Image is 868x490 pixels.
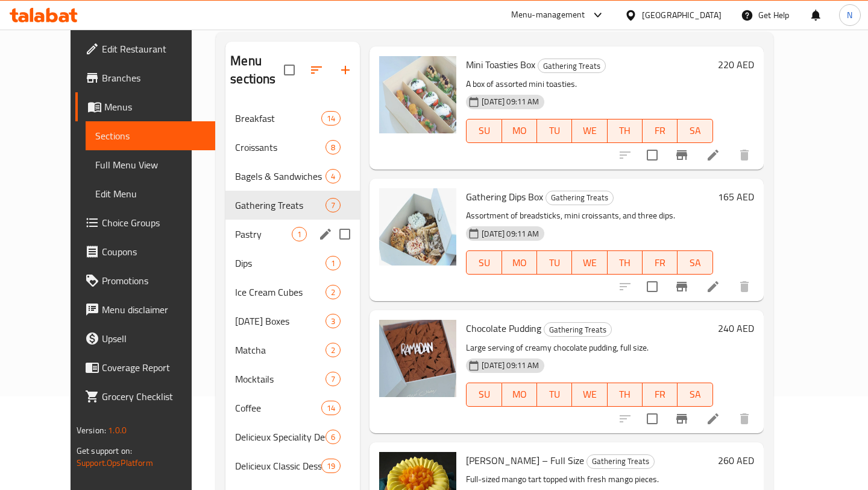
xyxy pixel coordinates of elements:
span: Matcha [235,343,325,357]
div: Gathering Treats7 [225,191,360,220]
span: N [847,8,852,22]
div: Breakfast14 [225,104,360,133]
span: Full Menu View [95,157,206,172]
span: TU [542,122,567,139]
button: TU [537,383,572,407]
button: Branch-specific-item [667,272,696,301]
h6: 165 AED [718,188,754,205]
span: 19 [322,460,340,472]
span: Version: [77,422,106,438]
a: Upsell [75,324,215,353]
span: [PERSON_NAME] – Full Size [466,451,584,469]
span: 6 [326,431,340,443]
img: Gathering Dips Box [379,188,456,266]
span: TU [542,386,567,403]
a: Menus [75,92,215,121]
a: Branches [75,63,215,92]
span: TH [612,386,638,403]
p: Large serving of creamy chocolate pudding, full size. [466,340,712,355]
button: FR [643,119,678,143]
h2: Menu sections [230,52,284,88]
span: MO [507,254,532,272]
span: 4 [326,171,340,182]
a: Menu disclaimer [75,295,215,324]
span: 14 [322,402,340,414]
button: TH [608,119,643,143]
a: Edit menu item [706,148,720,162]
button: delete [730,272,759,301]
button: MO [502,250,537,275]
span: SU [471,254,497,272]
span: Coupons [102,244,206,259]
button: delete [730,404,759,433]
span: Ice Cream Cubes [235,285,325,299]
div: Mocktails7 [225,364,360,393]
span: Gathering Dips Box [466,188,543,206]
span: FR [647,122,673,139]
span: Delicieux Classic Desserts [235,459,321,473]
a: Grocery Checklist [75,382,215,411]
a: Edit Restaurant [75,34,215,63]
button: SA [678,383,712,407]
div: items [325,169,341,183]
button: edit [316,225,335,243]
div: items [325,430,341,444]
div: Matcha2 [225,336,360,364]
a: Coupons [75,237,215,266]
span: Grocery Checklist [102,389,206,404]
span: Sort sections [302,56,331,84]
button: WE [572,250,607,275]
span: TH [612,122,638,139]
h6: 220 AED [718,56,754,73]
span: Gathering Treats [235,198,325,212]
div: Gathering Treats [587,454,655,469]
span: SA [682,122,708,139]
div: items [292,227,307,241]
span: [DATE] 09:11 AM [477,228,544,240]
span: SA [682,386,708,403]
a: Choice Groups [75,208,215,237]
div: Bagels & Sandwiches4 [225,162,360,191]
img: Mini Toasties Box [379,56,456,133]
button: TH [608,250,643,275]
span: WE [577,254,602,272]
a: Support.OpsPlatform [77,455,153,471]
span: Gathering Treats [546,191,613,205]
a: Sections [86,121,215,150]
a: Edit menu item [706,412,720,426]
span: MO [507,122,532,139]
div: Coffee14 [225,393,360,422]
span: TU [542,254,567,272]
button: FR [643,383,678,407]
nav: Menu sections [225,99,360,485]
div: [GEOGRAPHIC_DATA] [642,8,722,22]
div: Menu-management [511,8,585,22]
span: 3 [326,316,340,327]
span: Gathering Treats [587,454,654,468]
button: SU [466,119,502,143]
span: Select all sections [277,57,302,83]
p: Full-sized mango tart topped with fresh mango pieces. [466,472,712,487]
span: Breakfast [235,111,321,126]
span: Pastry [235,227,292,241]
button: TH [608,383,643,407]
span: Croissants [235,140,325,154]
p: A box of assorted mini toasties. [466,77,712,92]
div: items [325,372,341,386]
span: 8 [326,142,340,153]
span: SU [471,386,497,403]
span: WE [577,122,602,139]
span: Delicieux Speciality Desserts [235,430,325,444]
span: Gathering Treats [538,59,605,73]
div: Gathering Treats [544,322,612,337]
span: Edit Menu [95,186,206,201]
h6: 240 AED [718,320,754,337]
div: Delicieux Classic Desserts19 [225,451,360,480]
div: Ice Cream Cubes2 [225,278,360,307]
span: Mocktails [235,372,325,386]
button: SU [466,250,502,275]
